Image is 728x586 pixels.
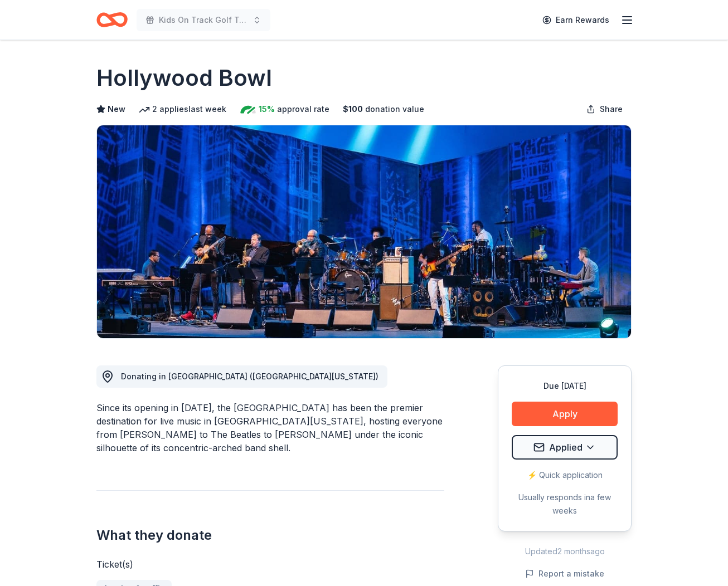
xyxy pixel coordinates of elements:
[512,435,618,460] button: Applied
[549,440,583,455] span: Applied
[97,125,631,338] img: Image for Hollywood Bowl
[577,98,632,120] button: Share
[96,558,444,571] div: Ticket(s)
[96,62,272,94] h1: Hollywood Bowl
[108,102,125,116] span: New
[600,102,623,116] span: Share
[96,7,128,33] a: Home
[525,567,604,580] button: Report a mistake
[96,401,444,455] div: Since its opening in [DATE], the [GEOGRAPHIC_DATA] has been the premier destination for live musi...
[277,102,329,116] span: approval rate
[139,102,226,116] div: 2 applies last week
[259,102,275,116] span: 15%
[512,402,618,426] button: Apply
[137,9,270,31] button: Kids On Track Golf Tournament 2025
[536,10,616,30] a: Earn Rewards
[512,491,618,517] div: Usually responds in a few weeks
[121,372,378,381] span: Donating in [GEOGRAPHIC_DATA] ([GEOGRAPHIC_DATA][US_STATE])
[96,526,444,544] h2: What they donate
[343,102,363,116] span: $ 100
[159,13,248,27] span: Kids On Track Golf Tournament 2025
[498,545,632,558] div: Updated 2 months ago
[512,468,618,482] div: ⚡️ Quick application
[512,379,618,393] div: Due [DATE]
[365,102,424,116] span: donation value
